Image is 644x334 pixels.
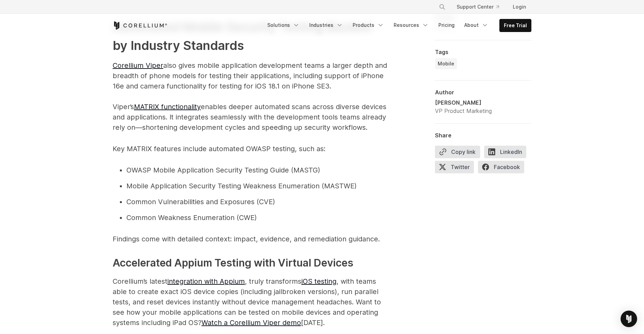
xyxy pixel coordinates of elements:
li: Common Vulnerabilities and Exposures (CVE) [126,197,388,207]
li: Mobile Application Security Testing Weakness Enumeration (MASTWE) [126,181,388,191]
a: About [460,19,492,31]
a: MATRIX functionality [134,103,201,111]
a: Free Trial [500,19,531,32]
div: Navigation Menu [430,1,531,13]
span: Facebook [478,161,524,173]
a: Twitter [435,161,478,176]
span: Accelerated Appium Testing with Virtual Devices [113,257,353,269]
a: Support Center [451,1,505,13]
span: Mobile [438,60,454,67]
li: Common Weakness Enumeration (CWE) [126,212,388,223]
p: Key MATRIX features include automated OWASP testing, such as: [113,144,388,154]
a: Pricing [434,19,459,31]
div: Tags [435,49,531,55]
div: Navigation Menu [263,19,531,32]
a: LinkedIn [484,146,530,161]
a: Products [349,19,388,31]
a: Login [507,1,531,13]
li: OWASP Mobile Application Security Testing Guide (MASTG) [126,165,388,175]
button: Copy link [435,146,480,158]
a: integration with Appium [167,277,245,285]
div: VP Product Marketing [435,107,492,115]
a: Solutions [263,19,304,31]
a: Mobile [435,58,457,69]
div: [PERSON_NAME] [435,98,492,107]
button: Search [436,1,448,13]
a: iOS testing [301,277,336,285]
a: Corellium Viper [113,61,163,70]
span: Twitter [435,161,474,173]
div: Open Intercom Messenger [621,311,637,327]
a: Industries [305,19,347,31]
div: Share [435,132,531,139]
span: LinkedIn [484,146,526,158]
a: Watch a Corellium Viper demo [201,319,301,327]
p: Findings come with detailed context: impact, evidence, and remediation guidance. [113,234,388,244]
a: Resources [389,19,433,31]
a: Facebook [478,161,528,176]
a: Corellium Home [113,21,167,30]
div: Author [435,89,531,96]
span: also gives mobile application development teams a larger depth and breadth of phone models for te... [113,61,387,132]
